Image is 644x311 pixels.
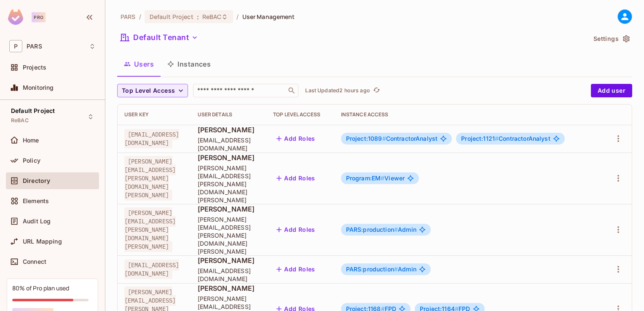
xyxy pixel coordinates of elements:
span: Default Project [11,107,55,114]
p: Last Updated 2 hours ago [305,87,370,94]
span: Audit Log [23,218,51,225]
span: URL Mapping [23,238,62,245]
span: Default Project [150,13,193,21]
div: Instance Access [341,111,596,118]
span: refresh [373,86,380,95]
span: # [495,135,499,142]
span: [PERSON_NAME][EMAIL_ADDRESS][PERSON_NAME][DOMAIN_NAME][PERSON_NAME] [124,207,176,252]
span: Workspace: PARS [27,43,42,50]
button: Settings [590,32,632,46]
span: the active workspace [121,13,136,21]
span: # [381,174,384,182]
button: Users [117,54,161,75]
span: User Management [242,13,295,21]
span: Monitoring [23,84,54,91]
div: User Details [198,111,260,118]
span: ContractorAnalyst [461,135,550,142]
span: [EMAIL_ADDRESS][DOMAIN_NAME] [124,260,179,279]
span: [PERSON_NAME][EMAIL_ADDRESS][PERSON_NAME][DOMAIN_NAME][PERSON_NAME] [198,215,260,255]
span: [PERSON_NAME] [198,284,260,293]
span: : [196,13,199,20]
span: Project:1089 [346,135,386,142]
span: Top Level Access [122,86,175,96]
span: Elements [23,198,49,204]
span: [EMAIL_ADDRESS][DOMAIN_NAME] [198,267,260,283]
button: Add Roles [273,223,319,236]
button: refresh [372,86,382,96]
span: Program:EM [346,174,385,182]
span: Home [23,137,39,144]
span: [EMAIL_ADDRESS][DOMAIN_NAME] [124,129,179,148]
button: Add Roles [273,263,319,276]
span: P [9,40,22,52]
span: [PERSON_NAME] [198,153,260,162]
span: Project:1121 [461,135,499,142]
span: [PERSON_NAME][EMAIL_ADDRESS][PERSON_NAME][DOMAIN_NAME][PERSON_NAME] [124,156,176,201]
span: Connect [23,258,46,265]
div: Pro [32,12,46,22]
span: # [382,135,386,142]
span: [EMAIL_ADDRESS][DOMAIN_NAME] [198,136,260,152]
span: Projects [23,64,46,71]
div: Top Level Access [273,111,327,118]
span: Viewer [346,175,405,182]
button: Add user [591,84,632,97]
span: Admin [346,226,416,233]
span: # [394,265,398,273]
li: / [139,13,141,21]
span: Admin [346,266,416,273]
span: PARS:production [346,226,398,233]
div: User Key [124,111,184,118]
span: Policy [23,157,40,164]
span: ReBAC [11,117,29,124]
button: Add Roles [273,172,319,185]
span: ReBAC [202,13,222,21]
button: Default Tenant [117,31,201,44]
button: Add Roles [273,132,319,145]
span: [PERSON_NAME] [198,204,260,214]
span: PARS:production [346,265,398,273]
li: / [236,13,239,21]
span: Click to refresh data [370,86,382,96]
button: Top Level Access [117,84,188,97]
button: Instances [161,54,217,75]
span: Directory [23,177,50,184]
span: [PERSON_NAME] [198,256,260,265]
div: 80% of Pro plan used [12,284,69,292]
span: ContractorAnalyst [346,135,438,142]
span: [PERSON_NAME][EMAIL_ADDRESS][PERSON_NAME][DOMAIN_NAME][PERSON_NAME] [198,164,260,204]
span: # [394,226,398,233]
span: [PERSON_NAME] [198,125,260,134]
img: SReyMgAAAABJRU5ErkJggg== [8,9,23,25]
